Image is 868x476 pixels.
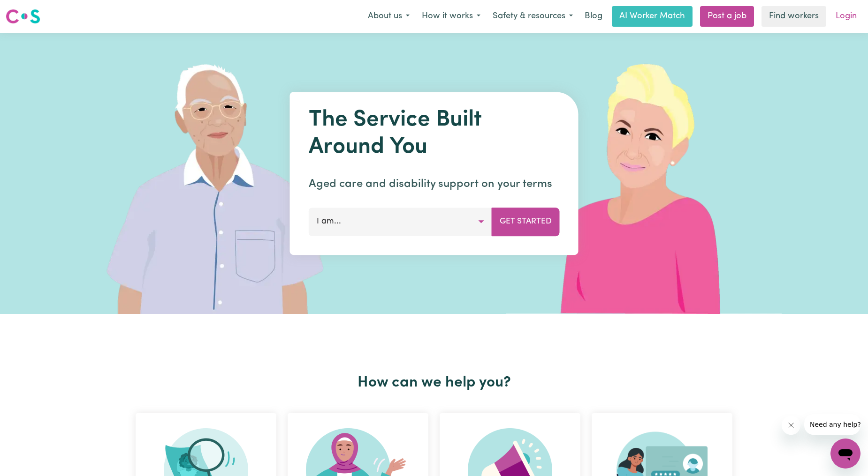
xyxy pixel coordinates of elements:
[6,7,57,14] span: Need any help?
[309,107,560,161] h1: The Service Built Around You
[579,6,608,27] a: Blog
[782,416,800,435] iframe: Close message
[416,7,487,26] button: How it works
[612,6,693,27] a: AI Worker Match
[761,6,826,27] a: Find workers
[492,208,560,236] button: Get Started
[309,208,492,236] button: I am...
[309,176,560,193] p: Aged care and disability support on your terms
[6,6,40,27] a: Careseekers logo
[6,8,40,25] img: Careseekers logo
[830,6,862,27] a: Login
[362,7,416,26] button: About us
[830,439,860,469] iframe: Button to launch messaging window
[130,374,738,392] h2: How can we help you?
[700,6,754,27] a: Post a job
[804,414,860,435] iframe: Message from company
[487,7,579,26] button: Safety & resources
